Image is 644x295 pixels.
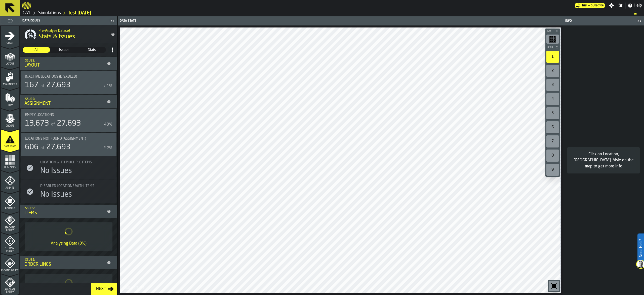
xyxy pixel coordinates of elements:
[546,107,559,119] div: 5
[1,233,19,253] li: menu Storage Policy
[1,63,19,65] span: Layout
[545,50,560,64] div: button-toolbar-undefined
[21,19,109,22] div: Data Issues
[1,166,19,169] span: Heatmaps
[91,283,117,295] button: button-Next
[563,16,644,25] header: Info
[545,45,560,50] button: button-
[25,113,112,117] div: Title
[51,47,78,53] div: thumb
[121,282,149,292] a: logo-header
[545,28,560,34] button: button-
[41,146,44,150] span: of
[51,123,55,127] span: of
[119,19,341,23] div: Data Stats
[546,93,559,105] div: 4
[50,47,78,53] label: button-switch-multi-Issues
[636,18,643,24] label: button-toggle-Close me
[1,171,19,191] li: menu Agents
[1,187,19,189] span: Agents
[1,226,19,232] span: Stacking Policy
[575,3,605,8] div: Menu Subscription
[545,64,560,78] div: button-toolbar-undefined
[40,184,106,188] div: Title
[634,3,642,9] span: Help
[1,125,19,127] span: Orders
[588,4,590,7] span: —
[591,4,604,7] span: Subscribe
[118,16,563,25] header: Data Stats
[25,75,77,79] span: Inactive Locations (Disabled)
[545,78,560,92] div: button-toolbar-undefined
[25,137,106,141] div: Title
[24,262,105,267] div: Order Lines
[1,191,19,212] li: menu Routing
[546,150,559,162] div: 8
[545,34,560,45] div: button-toolbar-undefined
[1,104,19,107] span: Items
[38,33,75,41] span: Stats & Issues
[545,134,560,149] div: button-toolbar-undefined
[25,113,54,117] span: Empty locations
[23,10,31,16] a: link-to-/wh/i/76e2a128-1b54-4d66-80d4-05ae4c277723
[24,97,105,101] div: Issues:
[575,3,605,8] a: link-to-/wh/i/76e2a128-1b54-4d66-80d4-05ae4c277723/pricing/
[22,47,50,53] label: button-switch-multi-All
[78,47,106,53] div: thumb
[1,42,19,45] span: Start
[25,113,106,117] div: Title
[40,160,112,164] div: Title
[40,190,72,199] div: No Issues
[607,3,616,8] label: button-toggle-Settings
[46,81,70,89] span: 27,693
[20,25,117,43] div: title-Stats & Issues
[38,28,107,33] h2: Sub Title
[1,269,19,272] span: Picking Policy
[40,184,112,188] div: Title
[21,180,116,203] div: stat-Disabled locations with Items
[550,282,558,290] svg: Reset zoom and position
[24,101,105,106] div: Assignment
[1,88,19,108] li: menu Items
[1,212,19,232] li: menu Stacking Policy
[109,18,116,24] label: button-toggle-Close me
[546,30,554,33] span: Bay
[546,79,559,91] div: 3
[41,84,44,88] span: of
[25,75,106,79] div: Title
[1,47,19,67] li: menu Layout
[24,63,105,68] div: Layout
[38,10,61,16] a: link-to-/wh/i/76e2a128-1b54-4d66-80d4-05ae4c277723
[21,156,116,180] div: stat-Location with multiple Items
[25,119,49,128] div: 13,673
[545,149,560,163] div: button-toolbar-undefined
[571,151,636,169] div: Click on Location, [GEOGRAPHIC_DATA], Aisle on the map to get more info
[1,83,19,86] span: Assignment
[1,145,19,148] span: Data Stats
[103,83,112,89] div: < 1%
[616,3,625,8] label: button-toggle-Notifications
[548,280,560,292] div: button-toolbar-undefined
[25,137,112,141] div: Title
[22,1,31,10] a: logo-header
[21,133,116,156] div: stat-Locations not found (Assignment)
[78,47,105,52] span: Stats
[25,75,112,79] div: Title
[545,92,560,106] div: button-toolbar-undefined
[1,274,19,294] li: menu Allocate Policy
[24,207,105,210] div: Issues:
[21,71,116,94] div: stat-Inactive Locations (Disabled)
[564,19,636,23] div: Info
[25,81,38,90] div: 167
[104,122,112,128] div: 49%
[1,247,19,253] span: Storage Policy
[1,288,19,294] span: Allocate Policy
[40,184,94,188] span: Disabled locations with Items
[1,26,19,46] li: menu Start
[21,109,116,132] div: stat-Empty locations
[24,258,105,262] div: Issues:
[1,109,19,129] li: menu Orders
[23,47,50,53] div: thumb
[20,16,117,25] header: Data Issues
[582,4,587,7] span: Trial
